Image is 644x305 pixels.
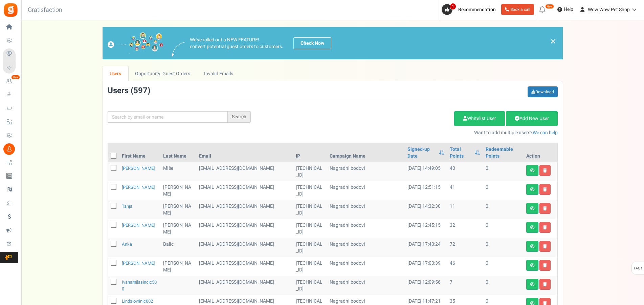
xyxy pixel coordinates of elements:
a: Users [103,66,128,81]
td: 0 [483,181,524,200]
a: Signed-up Date [407,146,435,160]
td: [TECHNICAL_ID] [293,219,327,238]
a: × [550,37,556,45]
input: Search by email or name [108,111,228,123]
a: 1 Recommendation [442,4,498,15]
i: View details [530,168,535,172]
a: Opportunity: Guest Orders [128,66,197,81]
td: [TECHNICAL_ID] [293,181,327,200]
a: Tanja [122,203,132,209]
td: 41 [447,181,483,200]
td: 7 [447,276,483,295]
span: Wow Wow Pet Shop [588,6,630,13]
td: 46 [447,257,483,276]
th: Campaign Name [327,143,405,162]
a: Book a call [501,4,534,15]
td: [EMAIL_ADDRESS][DOMAIN_NAME] [196,219,293,238]
a: Download [528,86,558,97]
td: Nagradni bodovi [327,219,405,238]
a: We can help [533,129,558,136]
a: [PERSON_NAME] [122,260,155,266]
a: Check Now [293,37,331,49]
td: Nagradni bodovi [327,238,405,257]
td: Miše [160,162,196,181]
a: lindslovrinic002 [122,298,153,304]
i: Delete user [543,244,547,248]
td: [DATE] 14:49:05 [405,162,447,181]
td: 32 [447,219,483,238]
td: [DATE] 14:32:30 [405,200,447,219]
td: Nagradni bodovi [327,181,405,200]
td: [TECHNICAL_ID] [293,200,327,219]
td: 11 [447,200,483,219]
span: 1 [450,3,456,10]
td: customer [196,238,293,257]
td: [EMAIL_ADDRESS][DOMAIN_NAME] [196,257,293,276]
td: customer [196,276,293,295]
td: [DATE] 12:09:56 [405,276,447,295]
a: [PERSON_NAME] [122,222,155,228]
i: View details [530,263,535,267]
span: Help [562,6,573,13]
td: 40 [447,162,483,181]
td: 0 [483,257,524,276]
img: images [108,32,163,54]
a: Whitelist User [454,111,505,126]
p: Want to add multiple users? [261,129,558,136]
span: Recommendation [458,6,496,13]
td: 72 [447,238,483,257]
span: 597 [133,85,148,97]
th: Action [524,143,557,162]
i: View details [530,187,535,191]
h3: Users ( ) [108,86,150,95]
i: Delete user [543,187,547,191]
td: [DATE] 12:45:15 [405,219,447,238]
td: Nagradni bodovi [327,257,405,276]
th: Last Name [160,143,196,162]
p: We've rolled out a NEW FEATURE! convert potential guest orders to customers. [190,37,283,50]
td: Nagradni bodovi [327,276,405,295]
a: Help [555,4,576,15]
td: [TECHNICAL_ID] [293,276,327,295]
td: [TECHNICAL_ID] [293,238,327,257]
i: View details [530,244,535,248]
td: [PERSON_NAME] [160,257,196,276]
td: [EMAIL_ADDRESS][DOMAIN_NAME] [196,200,293,219]
td: Balic [160,238,196,257]
td: 0 [483,219,524,238]
a: Add New User [506,111,558,126]
i: View details [530,206,535,210]
td: 0 [483,238,524,257]
td: 0 [483,276,524,295]
a: Anka [122,241,132,247]
i: Delete user [543,263,547,267]
td: [PERSON_NAME] [160,181,196,200]
i: Delete user [543,168,547,172]
i: View details [530,225,535,229]
th: IP [293,143,327,162]
img: images [172,42,185,57]
i: View details [530,282,535,286]
td: [TECHNICAL_ID] [293,162,327,181]
th: First Name [119,143,160,162]
td: Nagradni bodovi [327,162,405,181]
div: Search [228,111,251,123]
a: [PERSON_NAME] [122,184,155,190]
td: [DATE] 17:40:24 [405,238,447,257]
td: [TECHNICAL_ID] [293,257,327,276]
a: Total Points [450,146,471,160]
em: New [545,4,554,9]
td: 0 [483,200,524,219]
span: FAQs [634,262,643,275]
td: [PERSON_NAME] [160,200,196,219]
i: Delete user [543,225,547,229]
td: [EMAIL_ADDRESS][DOMAIN_NAME] [196,181,293,200]
td: [EMAIL_ADDRESS][DOMAIN_NAME] [196,162,293,181]
i: Delete user [543,206,547,210]
td: 0 [483,162,524,181]
a: Redeemable Points [486,146,521,160]
em: New [11,75,20,80]
h3: Gratisfaction [20,3,70,17]
td: Nagradni bodovi [327,200,405,219]
td: [DATE] 17:00:39 [405,257,447,276]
